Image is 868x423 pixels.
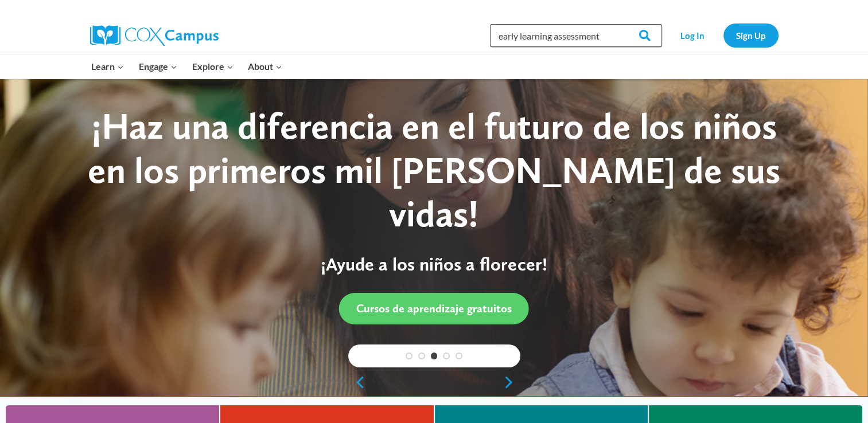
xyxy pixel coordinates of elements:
a: next [503,375,520,389]
button: Child menu of Engage [131,54,185,79]
a: 3 [431,352,438,359]
a: 1 [406,352,412,359]
p: ¡Ayude a los niños a florecer! [75,253,792,275]
nav: Primary Navigation [84,54,290,79]
a: previous [348,375,365,389]
div: ¡Haz una diferencia en el futuro de los niños en los primeros mil [PERSON_NAME] de sus vidas! [75,104,792,236]
button: Child menu of About [240,54,290,79]
button: Child menu of Learn [84,54,132,79]
a: Cursos de aprendizaje gratuitos [339,293,529,324]
a: 4 [443,352,450,359]
a: Sign Up [723,23,779,47]
a: 5 [456,352,462,359]
div: content slider buttons [348,371,520,394]
a: Log In [668,23,718,47]
span: Cursos de aprendizaje gratuitos [356,301,512,315]
nav: Secondary Navigation [668,23,779,47]
button: Child menu of Explore [185,54,241,79]
input: Search Cox Campus [490,24,662,47]
img: Cox Campus [90,25,219,46]
a: 2 [418,352,425,359]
